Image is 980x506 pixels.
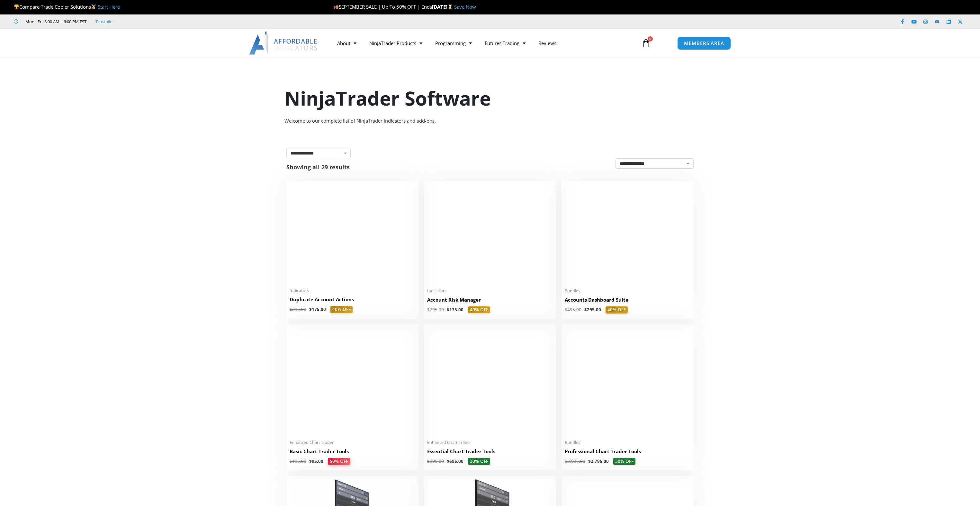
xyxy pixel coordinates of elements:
[249,32,318,55] img: LogoAI | Affordable Indicators – NinjaTrader
[290,306,306,312] bdi: 295.00
[429,36,478,51] a: Programming
[427,328,553,436] img: Essential Chart Trader Tools
[24,18,86,25] span: Mon - Fri: 8:00 AM – 6:00 PM EST
[677,37,731,50] a: MEMBERS AREA
[290,448,415,458] a: Basic Chart Trader Tools
[290,448,415,455] h2: Basic Chart Trader Tools
[290,458,292,464] span: $
[468,306,490,314] span: 40% OFF
[427,440,553,445] span: Enhanced Chart Trader
[427,458,444,464] bdi: 995.00
[309,306,312,312] span: $
[284,117,696,126] div: Welcome to our complete list of NinjaTrader indicators and add-ons.
[588,458,591,464] span: $
[584,307,601,313] bdi: 295.00
[290,440,415,445] span: Enhanced Chart Trader
[427,307,444,313] bdi: 295.00
[290,458,306,464] bdi: 195.00
[565,440,690,445] span: Bundles
[284,85,696,112] h1: NinjaTrader Software
[447,307,449,313] span: $
[648,36,653,42] span: 0
[286,164,350,170] p: Showing all 29 results
[290,184,415,284] img: Duplicate Account Actions
[427,184,553,284] img: Account Risk Manager
[613,458,635,465] span: 30% OFF
[565,296,690,306] a: Accounts Dashboard Suite
[427,307,430,313] span: $
[447,307,463,313] bdi: 175.00
[427,448,553,458] a: Essential Chart Trader Tools
[606,306,628,314] span: 40% OFF
[98,4,120,10] a: Start Here
[427,296,553,306] a: Account Risk Manager
[91,5,96,9] img: 🥇
[468,458,490,465] span: 30% OFF
[616,158,694,169] select: Shop order
[565,307,567,313] span: $
[588,458,609,464] bdi: 2,795.00
[454,4,476,10] a: Save Now
[532,36,563,51] a: Reviews
[290,328,415,436] img: BasicTools
[330,306,353,313] span: 40% OFF
[334,5,338,9] img: 🍂
[565,328,690,436] img: ProfessionalToolsBundlePage
[309,458,323,464] bdi: 95.00
[333,4,432,10] span: SEPTEMBER SALE | Up To 50% OFF | Ends
[14,5,19,9] img: 🏆
[478,36,532,51] a: Futures Trading
[447,458,463,464] bdi: 695.00
[632,34,660,52] a: 0
[584,307,587,313] span: $
[447,458,449,464] span: $
[328,458,350,465] span: 50% OFF
[95,18,114,25] a: Trustpilot
[427,448,553,455] h2: Essential Chart Trader Tools
[309,306,326,312] bdi: 175.00
[427,296,553,303] h2: Account Risk Manager
[565,288,690,294] span: Bundles
[565,296,690,303] h2: Accounts Dashboard Suite
[565,307,581,313] bdi: 495.00
[448,5,453,9] img: ⌛
[363,36,429,51] a: NinjaTrader Products
[290,288,415,293] span: Indicators
[290,306,292,312] span: $
[565,458,585,464] bdi: 3,995.00
[14,4,120,10] span: Compare Trade Copier Solutions
[432,4,454,10] strong: [DATE]
[565,448,690,455] h2: Professional Chart Trader Tools
[565,458,567,464] span: $
[290,296,415,306] a: Duplicate Account Actions
[565,448,690,458] a: Professional Chart Trader Tools
[309,458,312,464] span: $
[427,288,553,294] span: Indicators
[427,458,430,464] span: $
[684,41,724,46] span: MEMBERS AREA
[331,36,634,51] nav: Menu
[565,184,690,284] img: Accounts Dashboard Suite
[290,296,415,303] h2: Duplicate Account Actions
[331,36,363,51] a: About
